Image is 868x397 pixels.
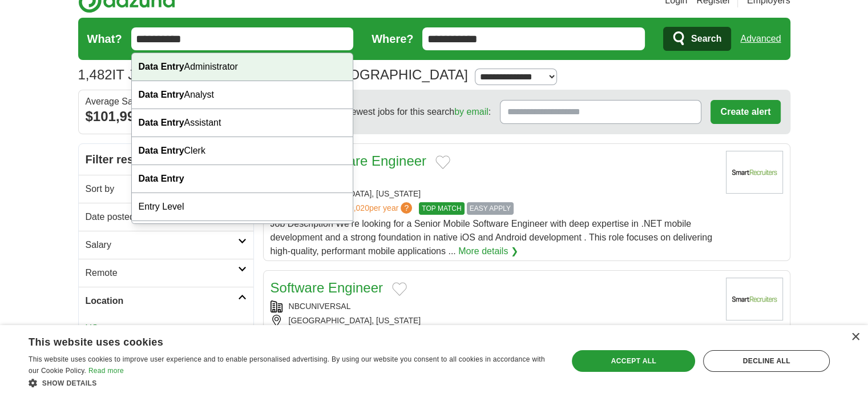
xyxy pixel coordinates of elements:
button: Search [663,27,731,51]
div: Analyst [132,81,353,109]
strong: Data Entry [139,118,184,127]
strong: Data Entry [139,62,184,71]
span: This website uses cookies to improve user experience and to enable personalised advertising. By u... [29,355,545,375]
button: Create alert [710,100,780,124]
div: Administrator [132,53,353,81]
span: EASY APPLY [467,202,514,215]
a: Sort by [79,175,253,203]
img: Company logo [726,151,783,194]
button: Add to favorite jobs [392,282,407,296]
div: [GEOGRAPHIC_DATA], [US_STATE] [271,188,717,200]
h2: Date posted [86,210,238,224]
h2: Filter results [79,144,253,175]
div: Assistant [132,109,353,137]
img: Company logo [726,278,783,320]
div: Decline all [703,350,830,372]
div: Show details [29,377,552,388]
div: This website uses cookies [29,332,523,349]
label: What? [87,30,122,47]
span: Receive the newest jobs for this search : [296,105,491,119]
a: Software Engineer [271,280,383,295]
div: $101,990 [86,106,247,127]
div: NBCUNIVERSAL [271,300,717,312]
a: by email [454,107,488,117]
div: Accept all [572,350,695,372]
a: Salary [79,231,253,259]
div: Clerk [132,137,353,165]
div: NBCUNIVERSAL [271,174,717,186]
h2: Sort by [86,182,238,196]
a: Advanced [740,27,781,50]
span: Search [691,27,721,50]
label: Where? [372,30,413,47]
span: ? [401,202,412,214]
h2: Salary [86,238,238,252]
h2: Location [86,294,238,308]
button: Add to favorite jobs [435,155,450,169]
span: TOP MATCH [419,202,464,215]
strong: Data Entry [139,90,184,99]
a: Date posted [79,203,253,231]
h1: IT Jobs in [GEOGRAPHIC_DATA], [GEOGRAPHIC_DATA] [78,67,468,82]
strong: Data Entry [139,174,184,183]
a: More details ❯ [458,244,518,258]
h2: Remote [86,266,238,280]
div: Entry Level Analyst [132,221,353,249]
div: [GEOGRAPHIC_DATA], [US_STATE] [271,315,717,327]
strong: Data Entry [139,146,184,155]
span: 1,482 [78,65,112,85]
div: Average Salary [86,97,247,106]
span: Job Description We’re looking for a Senior Mobile Software Engineer with deep expertise in .NET m... [271,219,712,256]
div: Entry Level [132,193,353,221]
a: Remote [79,259,253,287]
a: US [86,323,98,333]
span: Show details [42,379,97,387]
div: Close [851,333,859,342]
a: Read more, opens a new window [88,367,124,375]
a: Location [79,287,253,315]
